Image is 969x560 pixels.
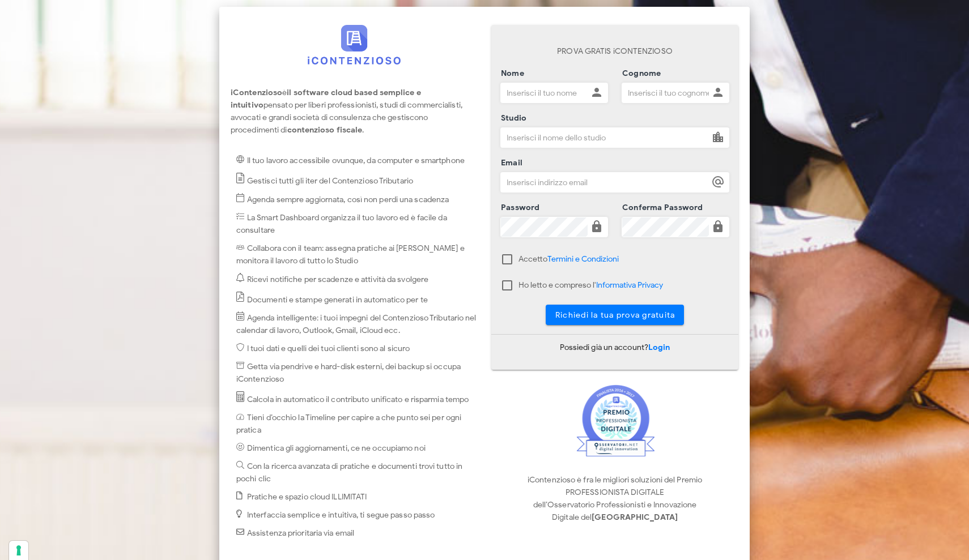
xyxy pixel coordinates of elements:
button: Richiedi la tua prova gratuita [546,305,685,325]
strong: contenzioso fiscale [287,125,363,135]
a: Login [648,343,670,352]
label: Nome [498,68,524,79]
li: Assistenza prioritaria via email [236,527,478,540]
label: Conferma Password [619,202,703,213]
li: La Smart Dashboard organizza il tuo lavoro ed è facile da consultare [236,212,478,237]
li: Gestisci tutti gli iter del Contenzioso Tributario [236,173,478,187]
li: Calcola in automatico il contributo unificato e risparmia tempo [236,391,478,406]
button: Le tue preferenze relative al consenso per le tecnologie di tracciamento [9,541,28,560]
input: Inserisci il tuo cognome [622,83,709,102]
li: I tuoi dati e quelli dei tuoi clienti sono al sicuro [236,343,478,355]
li: Il tuo lavoro accessibile ovunque, da computer e smartphone [236,155,478,167]
span: Richiedi la tua prova gratuita [555,310,675,320]
li: Agenda intelligente: i tuoi impegni del Contenzioso Tributario nel calendar di lavoro, Outlook, G... [236,311,478,337]
li: Documenti e stampe generati in automatico per te [236,292,478,306]
div: Ho letto e compreso l' [518,280,663,291]
img: logo-text-2l-2x.png [308,25,401,65]
img: prize.png [576,383,654,456]
li: Con la ricerca avanzata di pratiche e documenti trovi tutto in pochi clic [236,460,478,485]
li: Agenda sempre aggiornata, così non perdi una scadenza [236,193,478,206]
label: Password [498,202,540,213]
p: iContenzioso è fra le migliori soluzioni del Premio PROFESSIONISTA DIGITALE dell’Osservatorio Pro... [491,474,738,524]
a: Informativa Privacy [596,280,663,290]
li: Tieni d’occhio la Timeline per capire a che punto sei per ogni pratica [236,412,478,437]
label: Studio [498,113,526,124]
strong: il software cloud based semplice e intuitivo [231,88,421,110]
p: PROVA GRATIS iCONTENZIOSO [500,45,729,58]
label: Email [498,157,522,169]
p: Possiedi già un account? [491,341,738,354]
li: Pratiche e spazio cloud ILLIMITATI [236,491,478,503]
label: Cognome [619,68,661,79]
a: Termini e Condizioni [547,254,619,264]
li: Dimentica gli aggiornamenti, ce ne occupiamo noi [236,442,478,455]
strong: iContenzioso [231,88,282,97]
input: Inserisci il tuo nome [501,83,588,102]
p: è pensato per liberi professionisti, studi di commercialisti, avvocati e grandi società di consul... [231,87,478,136]
li: Ricevi notifiche per scadenze e attività da svolgere [236,273,478,286]
input: Inserisci indirizzo email [501,173,709,192]
div: Accetto [518,254,619,265]
strong: [GEOGRAPHIC_DATA] [592,512,678,522]
li: Getta via pendrive e hard-disk esterni, dei backup si occupa iContenzioso [236,361,478,386]
input: Inserisci il nome dello studio [501,128,709,147]
li: Collabora con il team: assegna pratiche ai [PERSON_NAME] e monitora il lavoro di tutto lo Studio [236,242,478,267]
li: Interfaccia semplice e intuitiva, ti segue passo passo [236,509,478,521]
